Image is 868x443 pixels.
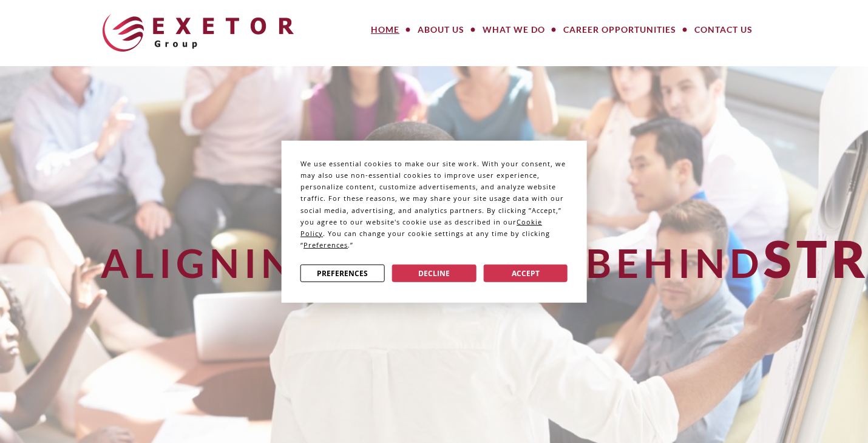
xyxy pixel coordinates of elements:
button: Preferences [300,265,385,282]
div: Cookie Consent Prompt [282,141,587,303]
button: Decline [392,265,476,282]
span: Preferences [303,240,348,249]
button: Accept [483,265,568,282]
div: We use essential cookies to make our site work. With your consent, we may also use non-essential ... [300,157,568,251]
